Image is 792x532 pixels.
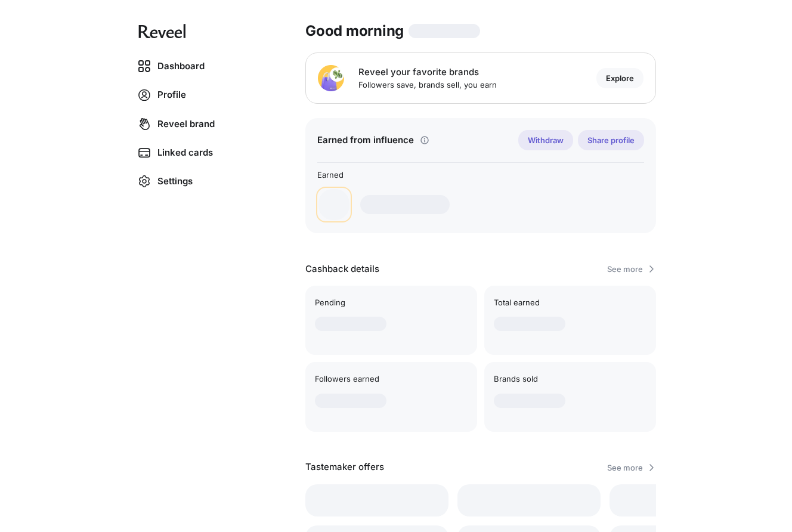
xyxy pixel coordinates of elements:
p: Pending [315,298,468,307]
p: Reveel your favorite brands [358,67,497,78]
h1: Good morning [305,24,404,38]
p: Brands sold [494,374,646,383]
p: Tastemaker offers [305,462,384,473]
p: See more [605,262,645,276]
a: Reveel brand [129,111,265,137]
p: Total earned [494,298,646,307]
p: Followers save, brands sell, you earn [358,80,497,89]
p: Explore [606,73,634,83]
p: Earned [317,170,450,180]
button: Share profile [578,130,644,150]
a: Explore [596,68,643,88]
a: Linked cards [129,140,265,166]
p: Cashback details [305,264,379,275]
p: Followers earned [315,374,468,383]
p: Share profile [587,135,635,145]
p: Withdraw [528,135,564,145]
p: Earned from influence [317,135,414,146]
p: See more [605,460,645,475]
a: Dashboard [129,53,265,79]
button: Withdraw [518,130,573,150]
a: Settings [129,168,265,194]
a: Profile [129,82,265,109]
